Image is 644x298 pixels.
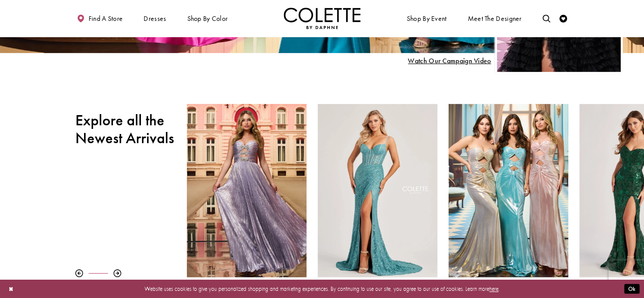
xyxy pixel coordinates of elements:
[557,8,569,29] a: Check Wishlist
[408,57,491,64] span: Play Slide #15 Video
[467,15,521,22] span: Meet the designer
[75,8,125,29] a: Find a store
[541,8,552,29] a: Toggle search
[187,104,306,278] a: Visit Colette by Daphne Style No. CL8520 Page
[5,282,17,296] button: Close Dialog
[466,8,524,29] a: Meet the designer
[407,15,447,22] span: Shop By Event
[489,285,498,292] a: here
[312,98,443,296] div: Colette by Daphne Style No. CL8405
[185,8,230,29] span: Shop by color
[284,8,361,29] a: Visit Home Page
[443,98,574,296] div: Colette by Daphne Style No. CL8545
[89,15,123,22] span: Find a store
[75,112,176,147] h2: Explore all the Newest Arrivals
[187,15,228,22] span: Shop by color
[624,284,639,294] button: Submit Dialog
[405,8,449,29] span: Shop By Event
[142,8,168,29] span: Dresses
[181,98,312,296] div: Colette by Daphne Style No. CL8520
[284,8,361,29] img: Colette by Daphne
[55,284,589,294] p: Website uses cookies to give you personalized shopping and marketing experiences. By continuing t...
[144,15,166,22] span: Dresses
[318,104,437,278] a: Visit Colette by Daphne Style No. CL8405 Page
[449,104,568,278] a: Visit Colette by Daphne Style No. CL8545 Page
